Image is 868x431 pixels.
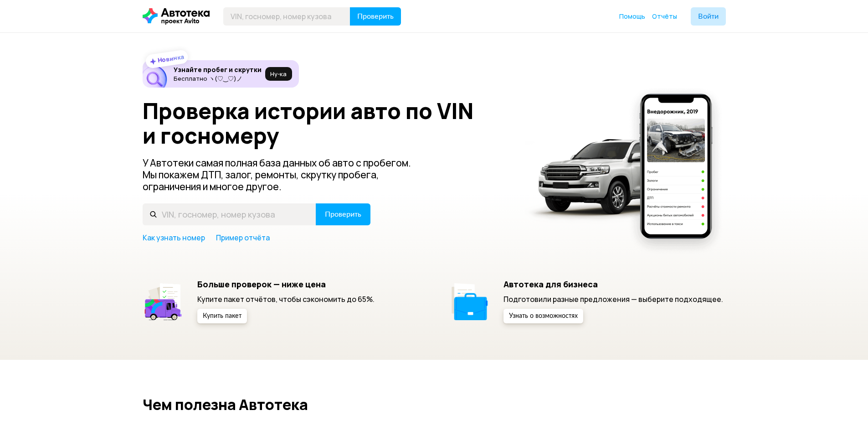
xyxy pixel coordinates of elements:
h5: Автотека для бизнеса [503,279,723,289]
h1: Проверка истории авто по VIN и госномеру [143,99,513,148]
button: Узнать о возможностях [503,309,583,323]
button: Купить пакет [197,309,247,323]
p: Бесплатно ヽ(♡‿♡)ノ [174,75,262,82]
input: VIN, госномер, номер кузова [223,7,350,26]
span: Ну‑ка [270,70,287,78]
p: Подготовили разные предложения — выберите подходящее. [503,294,723,304]
button: Войти [691,7,726,26]
h6: Узнайте пробег и скрутки [174,66,262,74]
a: Как узнать номер [143,233,205,243]
h5: Больше проверок — ниже цена [197,279,375,289]
span: Узнать о возможностях [509,313,578,319]
p: У Автотеки самая полная база данных об авто с пробегом. Мы покажем ДТП, залог, ремонты, скрутку п... [143,157,426,192]
a: Помощь [619,12,645,21]
a: Отчёты [652,12,677,21]
input: VIN, госномер, номер кузова [143,203,316,225]
span: Войти [698,13,719,20]
button: Проверить [350,7,401,26]
a: Пример отчёта [216,233,270,243]
p: Купите пакет отчётов, чтобы сэкономить до 65%. [197,294,375,304]
h2: Чем полезна Автотека [143,396,726,413]
strong: Новинка [157,52,185,64]
button: Проверить [316,203,370,225]
span: Купить пакет [203,313,241,319]
span: Проверить [325,211,361,218]
span: Проверить [357,13,394,20]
